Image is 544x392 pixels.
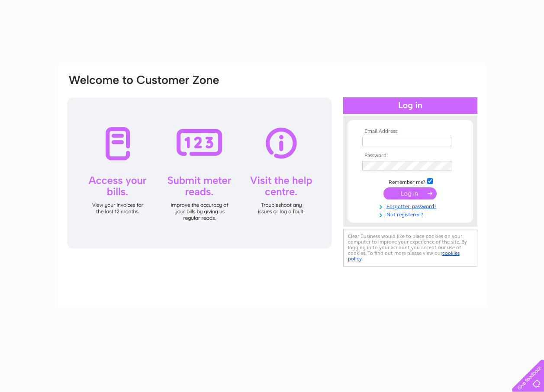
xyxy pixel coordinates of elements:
a: Forgotten password? [362,202,460,210]
td: Remember me? [360,177,460,186]
a: cookies policy [348,250,460,262]
th: Password: [360,153,460,159]
a: Not registered? [362,210,460,218]
th: Email Address: [360,129,460,135]
div: Clear Business would like to place cookies on your computer to improve your experience of the sit... [343,229,477,267]
input: Submit [383,187,437,199]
